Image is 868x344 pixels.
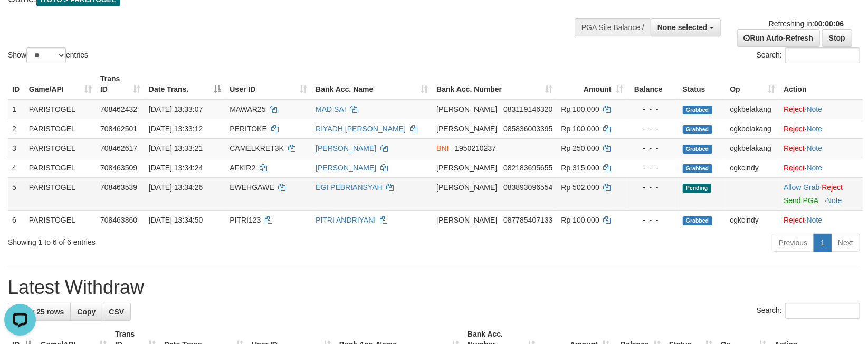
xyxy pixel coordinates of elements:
[316,125,406,133] a: RIYADH [PERSON_NAME]
[726,158,779,177] td: cgkcindy
[4,4,36,36] button: Open LiveChat chat widget
[683,106,712,114] span: Grabbed
[311,69,432,99] th: Bank Acc. Name: activate to sort column ascending
[807,144,823,152] a: Note
[100,144,137,152] span: 708462617
[726,138,779,158] td: cgkbelakang
[8,233,354,247] div: Showing 1 to 6 of 6 entries
[807,125,823,133] a: Note
[316,164,376,172] a: [PERSON_NAME]
[8,119,25,138] td: 2
[779,119,863,138] td: ·
[784,125,805,133] a: Reject
[316,183,383,192] a: EGI PEBRIANSYAH
[149,144,203,152] span: [DATE] 13:33:21
[822,29,852,47] a: Stop
[230,183,274,192] span: EWEHGAWE
[831,234,860,252] a: Next
[575,18,651,36] div: PGA Site Balance /
[779,99,863,119] td: ·
[784,183,822,192] span: ·
[149,125,203,133] span: [DATE] 13:33:12
[25,138,96,158] td: PARISTOGEL
[632,104,674,114] div: - - -
[561,144,599,152] span: Rp 250.000
[769,20,844,28] span: Refreshing in:
[726,210,779,230] td: cgkcindy
[784,164,805,172] a: Reject
[779,69,863,99] th: Action
[25,177,96,210] td: PARISTOGEL
[632,163,674,173] div: - - -
[679,69,726,99] th: Status
[757,303,860,319] label: Search:
[814,234,832,252] a: 1
[149,164,203,172] span: [DATE] 13:34:24
[683,184,711,193] span: Pending
[726,99,779,119] td: cgkbelakang
[651,18,721,36] button: None selected
[632,182,674,193] div: - - -
[230,216,261,224] span: PITRI123
[503,183,552,192] span: Copy 083893096554 to clipboard
[757,47,860,63] label: Search:
[683,164,712,173] span: Grabbed
[785,47,860,63] input: Search:
[561,183,599,192] span: Rp 502.000
[503,125,552,133] span: Copy 085836003395 to clipboard
[683,125,712,134] span: Grabbed
[726,69,779,99] th: Op: activate to sort column ascending
[683,216,712,225] span: Grabbed
[70,303,102,321] a: Copy
[436,164,497,172] span: [PERSON_NAME]
[785,303,860,319] input: Search:
[25,69,96,99] th: Game/API: activate to sort column ascending
[100,105,137,113] span: 708462432
[8,277,860,298] h1: Latest Withdraw
[8,138,25,158] td: 3
[632,143,674,154] div: - - -
[8,177,25,210] td: 5
[726,119,779,138] td: cgkbelakang
[316,144,376,152] a: [PERSON_NAME]
[627,69,679,99] th: Balance
[436,183,497,192] span: [PERSON_NAME]
[25,99,96,119] td: PARISTOGEL
[683,145,712,154] span: Grabbed
[8,47,88,63] label: Show entries
[8,99,25,119] td: 1
[779,177,863,210] td: ·
[149,216,203,224] span: [DATE] 13:34:50
[230,144,284,152] span: CAMELKRET3K
[455,144,496,152] span: Copy 1950210237 to clipboard
[100,164,137,172] span: 708463509
[149,105,203,113] span: [DATE] 13:33:07
[230,164,255,172] span: AFKIR2
[25,158,96,177] td: PARISTOGEL
[77,308,96,316] span: Copy
[826,196,842,205] a: Note
[436,105,497,113] span: [PERSON_NAME]
[149,183,203,192] span: [DATE] 13:34:26
[145,69,225,99] th: Date Trans.: activate to sort column descending
[822,183,843,192] a: Reject
[109,308,124,316] span: CSV
[784,196,818,205] a: Send PGA
[25,119,96,138] td: PARISTOGEL
[432,69,557,99] th: Bank Acc. Number: activate to sort column ascending
[100,125,137,133] span: 708462501
[8,69,25,99] th: ID
[779,158,863,177] td: ·
[8,158,25,177] td: 4
[8,210,25,230] td: 6
[784,183,819,192] a: Allow Grab
[100,216,137,224] span: 708463860
[503,164,552,172] span: Copy 082183695655 to clipboard
[632,123,674,134] div: - - -
[561,125,599,133] span: Rp 100.000
[632,215,674,225] div: - - -
[784,144,805,152] a: Reject
[561,105,599,113] span: Rp 100.000
[316,105,346,113] a: MAD SAI
[814,20,844,28] strong: 00:00:06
